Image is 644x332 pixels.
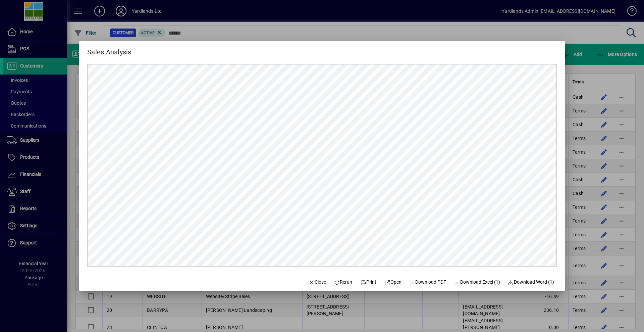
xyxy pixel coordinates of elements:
span: Rerun [334,279,353,286]
button: Download Excel (1) [451,276,503,288]
h2: Sales Analysis [79,41,140,57]
span: Download PDF [410,279,446,286]
span: Close [309,279,326,286]
span: Open [384,279,401,286]
span: Download Word (1) [508,279,554,286]
span: Download Excel (1) [454,279,500,286]
a: Download PDF [407,276,449,288]
span: Print [360,279,376,286]
a: Open [382,276,404,288]
button: Close [306,276,329,288]
button: Download Word (1) [505,276,557,288]
button: Print [358,276,379,288]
